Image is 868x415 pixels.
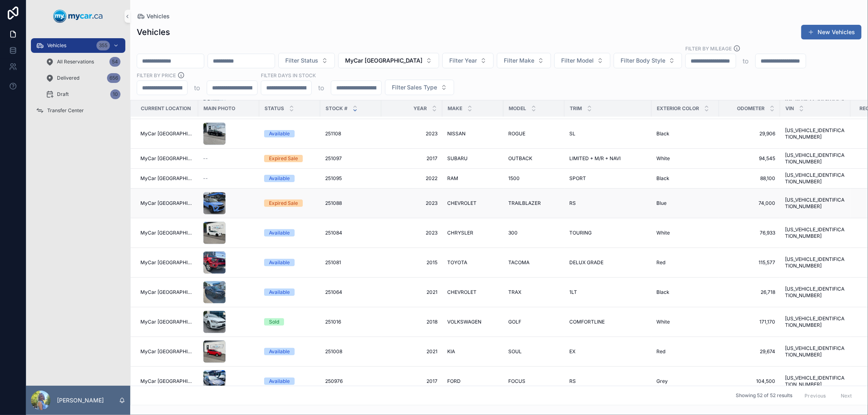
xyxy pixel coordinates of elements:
[26,33,130,128] div: scrollable content
[508,155,532,162] span: OUTBACK
[724,259,775,266] a: 115,577
[737,105,765,112] span: Odometer
[508,175,560,182] a: 1500
[785,127,846,140] span: [US_VEHICLE_IDENTIFICATION_NUMBER]
[137,72,176,79] label: FILTER BY PRICE
[385,80,454,95] button: Select Button
[31,103,125,118] a: Transfer Center
[569,175,647,182] a: SPORT
[386,319,437,325] a: 2018
[656,319,670,325] span: White
[785,286,846,299] span: [US_VEHICLE_IDENTIFICATION_NUMBER]
[569,200,647,206] a: RS
[785,152,846,165] span: [US_VEHICLE_IDENTIFICATION_NUMBER]
[785,226,846,239] span: [US_VEHICLE_IDENTIFICATION_NUMBER]
[656,378,714,385] a: Grey
[569,259,647,266] a: DELUX GRADE
[325,130,376,137] a: 251108
[508,259,529,266] span: TACOMA
[743,56,749,66] p: to
[386,230,437,236] a: 2023
[386,130,437,137] a: 2023
[724,289,775,295] a: 26,718
[140,175,193,182] a: MyCar [GEOGRAPHIC_DATA]
[785,375,846,388] a: [US_VEHICLE_IDENTIFICATION_NUMBER]
[269,289,290,296] div: Available
[413,105,427,112] span: Year
[140,130,193,137] span: MyCar [GEOGRAPHIC_DATA]
[140,289,193,295] a: MyCar [GEOGRAPHIC_DATA]
[140,348,193,355] span: MyCar [GEOGRAPHIC_DATA]
[325,155,342,162] span: 251097
[264,200,315,207] a: Expired Sale
[203,175,208,182] span: --
[140,259,193,266] a: MyCar [GEOGRAPHIC_DATA]
[140,319,193,325] span: MyCar [GEOGRAPHIC_DATA]
[47,107,84,114] span: Transfer Center
[508,130,525,137] span: ROGUE
[569,230,647,236] a: TOURING
[785,315,846,328] a: [US_VEHICLE_IDENTIFICATION_NUMBER]
[57,59,94,65] span: All Reservations
[497,53,551,68] button: Select Button
[41,71,125,85] a: Delivered656
[386,289,437,295] span: 2021
[569,348,575,355] span: EX
[325,348,342,355] span: 251008
[47,42,66,49] span: Vehicles
[724,200,775,206] a: 74,000
[442,53,494,68] button: Select Button
[508,230,560,236] a: 300
[785,105,794,112] span: VIN
[508,130,560,137] a: ROGUE
[386,175,437,182] a: 2022
[261,72,316,79] label: Filter Days In Stock
[57,396,104,404] p: [PERSON_NAME]
[41,87,125,102] a: Draft10
[508,200,541,206] span: TRAILBLAZER
[447,348,455,355] span: KIA
[140,155,193,162] a: MyCar [GEOGRAPHIC_DATA]
[508,348,522,355] span: SOUL
[386,155,437,162] a: 2017
[140,230,193,236] span: MyCar [GEOGRAPHIC_DATA]
[325,155,376,162] a: 251097
[614,53,682,68] button: Select Button
[449,56,477,65] span: Filter Year
[203,105,235,112] span: Main Photo
[656,175,714,182] a: Black
[146,12,170,20] span: Vehicles
[392,83,437,91] span: Filter Sales Type
[724,130,775,137] a: 29,906
[554,53,610,68] button: Select Button
[508,289,521,295] span: TRAX
[569,259,603,266] span: DELUX GRADE
[447,155,498,162] a: SUBARU
[724,175,775,182] a: 88,100
[325,175,342,182] span: 251095
[724,319,775,325] a: 171,170
[801,25,861,39] button: New Vehicles
[269,155,298,162] div: Expired Sale
[785,197,846,210] a: [US_VEHICLE_IDENTIFICATION_NUMBER]
[278,53,335,68] button: Select Button
[656,319,714,325] a: White
[569,130,647,137] a: SL
[109,57,120,67] div: 54
[325,378,343,385] span: 250976
[264,155,315,162] a: Expired Sale
[508,289,560,295] a: TRAX
[325,259,376,266] a: 251081
[325,289,342,295] span: 251064
[504,56,534,65] span: Filter Make
[656,230,670,236] span: White
[285,56,318,65] span: Filter Status
[386,378,437,385] span: 2017
[657,105,699,112] span: Exterior Color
